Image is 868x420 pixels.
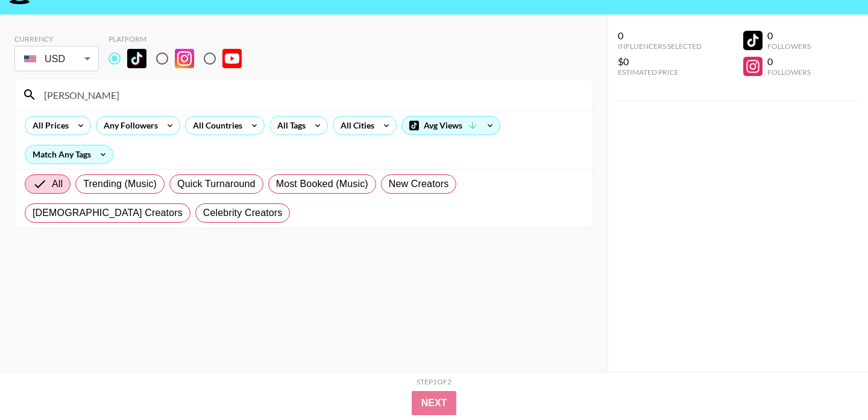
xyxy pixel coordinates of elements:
[767,42,811,51] div: Followers
[83,177,157,191] span: Trending (Music)
[767,30,811,42] div: 0
[417,377,451,386] div: Step 1 of 2
[175,49,194,68] img: Instagram
[333,116,377,135] div: All Cities
[37,85,585,104] input: Search by User Name
[222,49,242,68] img: YouTube
[767,56,811,68] div: 0
[127,49,146,68] img: TikTok
[270,116,308,135] div: All Tags
[25,145,113,164] div: Match Any Tags
[186,116,245,135] div: All Countries
[25,116,71,135] div: All Prices
[108,34,251,43] div: Platform
[767,68,811,77] div: Followers
[276,177,368,191] span: Most Booked (Music)
[203,206,283,220] span: Celebrity Creators
[618,68,702,77] div: Estimated Price
[177,177,256,191] span: Quick Turnaround
[96,116,160,135] div: Any Followers
[618,56,702,68] div: $0
[618,42,702,51] div: Influencers Selected
[17,48,96,69] div: USD
[618,30,702,42] div: 0
[412,391,457,415] button: Next
[33,206,183,220] span: [DEMOGRAPHIC_DATA] Creators
[14,34,99,43] div: Currency
[402,116,500,135] div: Avg Views
[389,177,449,191] span: New Creators
[52,177,63,191] span: All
